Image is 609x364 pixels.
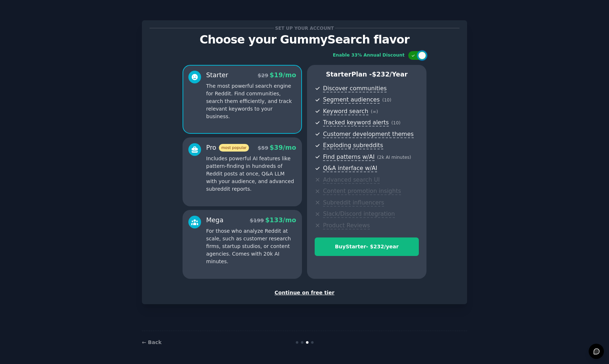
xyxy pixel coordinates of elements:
p: For those who analyze Reddit at scale, such as customer research firms, startup studios, or conte... [206,227,296,265]
div: Continue on free tier [150,289,459,297]
span: most popular [219,144,249,152]
span: Find patterns w/AI [323,153,375,161]
span: Discover communities [323,85,387,92]
span: Q&A interface w/AI [323,165,377,172]
div: Buy Starter - $ 232 /year [315,243,418,251]
div: Starter [206,71,228,80]
span: $ 133 /mo [265,216,296,224]
p: Starter Plan - [315,70,419,79]
span: Content promotion insights [323,187,401,195]
span: ( 10 ) [382,98,391,103]
span: Set up your account [274,24,335,32]
span: $ 19 /mo [270,71,296,79]
span: $ 59 [258,145,268,151]
span: Tracked keyword alerts [323,119,389,127]
span: Slack/Discord integration [323,210,395,218]
span: Advanced search UI [323,176,380,184]
span: $ 39 /mo [270,144,296,151]
div: Pro [206,143,249,152]
span: Keyword search [323,108,368,115]
span: Segment audiences [323,96,380,104]
span: $ 29 [258,73,268,78]
span: Subreddit influencers [323,199,384,207]
button: BuyStarter- $232/year [315,237,419,256]
span: Exploding subreddits [323,142,383,149]
p: Choose your GummySearch flavor [150,33,459,46]
p: The most powerful search engine for Reddit. Find communities, search them efficiently, and track ... [206,82,296,120]
span: Customer development themes [323,131,414,138]
div: Mega [206,216,224,225]
span: ( 10 ) [391,120,400,125]
div: Enable 33% Annual Discount [333,52,405,59]
span: $ 232 /year [372,71,408,78]
span: $ 199 [250,218,264,223]
span: ( ∞ ) [371,109,378,114]
span: Product Reviews [323,222,370,229]
a: ← Back [142,339,162,345]
p: Includes powerful AI features like pattern-finding in hundreds of Reddit posts at once, Q&A LLM w... [206,155,296,193]
span: ( 2k AI minutes ) [377,155,411,160]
